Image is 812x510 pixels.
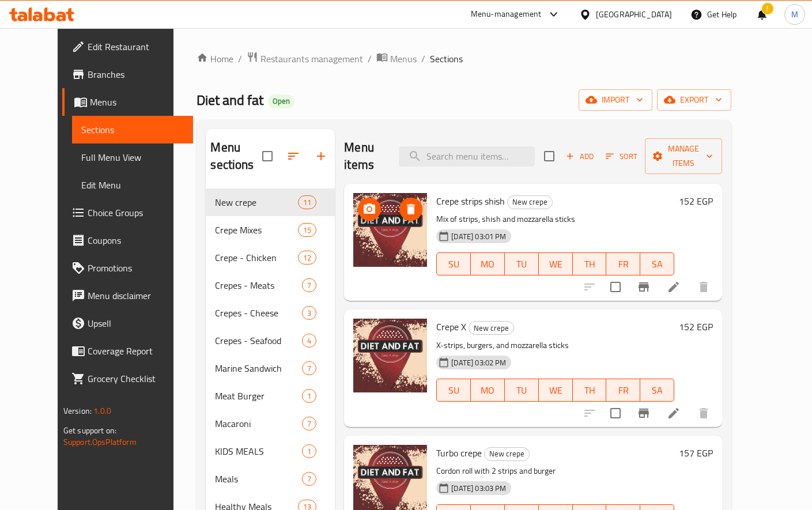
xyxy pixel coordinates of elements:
[302,389,316,403] div: items
[645,382,670,399] span: SA
[206,354,335,382] div: Marine Sandwich7
[588,93,643,107] span: import
[88,372,184,386] span: Grocery Checklist
[353,319,427,392] img: Crepe X
[475,256,500,273] span: MO
[206,244,335,271] div: Crepe - Chicken12
[302,444,316,458] div: items
[303,446,316,457] span: 1
[640,252,674,275] button: SA
[81,178,184,192] span: Edit Menu
[88,316,184,330] span: Upsell
[539,379,573,402] button: WE
[441,382,466,399] span: SU
[573,252,607,275] button: TH
[507,195,553,209] div: New crepe
[630,399,658,427] button: Branch-specific-item
[81,150,184,164] span: Full Menu View
[215,361,302,375] div: Marine Sandwich
[573,379,607,402] button: TH
[268,95,294,108] div: Open
[81,123,184,137] span: Sections
[215,417,302,430] span: Macaroni
[603,148,640,165] button: Sort
[471,379,505,402] button: MO
[603,401,628,425] span: Select to update
[561,148,598,165] button: Add
[376,51,417,66] a: Menus
[484,447,530,461] div: New crepe
[509,382,534,399] span: TU
[471,7,542,21] div: Menu-management
[215,306,302,320] span: Crepes - Cheese
[640,379,674,402] button: SA
[62,226,193,254] a: Coupons
[88,233,184,247] span: Coupons
[679,319,713,335] h6: 152 EGP
[598,148,645,165] span: Sort items
[206,410,335,437] div: Macaroni7
[577,256,602,273] span: TH
[399,198,422,221] button: delete image
[666,93,722,107] span: export
[436,444,482,462] span: Turbo crepe
[447,231,511,242] span: [DATE] 03:01 PM
[679,445,713,461] h6: 157 EGP
[471,252,505,275] button: MO
[654,142,713,171] span: Manage items
[657,89,731,111] button: export
[90,95,184,109] span: Menus
[475,382,500,399] span: MO
[436,338,674,353] p: X-strips, burgers, and mozzarella sticks
[88,206,184,220] span: Choice Groups
[215,334,302,347] span: Crepes - Seafood
[303,391,316,402] span: 1
[630,273,658,301] button: Branch-specific-item
[368,52,372,66] li: /
[436,212,674,226] p: Mix of strips, shish and mozzarella sticks
[436,379,471,402] button: SU
[62,33,193,61] a: Edit Restaurant
[62,61,193,88] a: Branches
[577,382,602,399] span: TH
[579,89,652,111] button: import
[238,52,242,66] li: /
[247,51,363,66] a: Restaurants management
[215,223,298,237] span: Crepe Mixes
[302,278,316,292] div: items
[564,150,595,163] span: Add
[561,148,598,165] span: Add item
[215,278,302,292] span: Crepes - Meats
[206,271,335,299] div: Crepes - Meats7
[505,252,539,275] button: TU
[63,403,92,418] span: Version:
[63,435,137,449] a: Support.OpsPlatform
[302,306,316,320] div: items
[645,138,722,174] button: Manage items
[603,275,628,299] span: Select to update
[298,195,316,209] div: items
[210,139,262,173] h2: Menu sections
[399,146,535,167] input: search
[303,474,316,485] span: 7
[469,321,514,335] div: New crepe
[215,472,302,486] span: Meals
[62,337,193,365] a: Coverage Report
[206,299,335,327] div: Crepes - Cheese3
[447,483,511,494] span: [DATE] 03:03 PM
[93,403,111,418] span: 1.0.0
[206,327,335,354] div: Crepes - Seafood4
[505,379,539,402] button: TU
[215,251,298,265] span: Crepe - Chicken
[88,261,184,275] span: Promotions
[260,52,363,66] span: Restaurants management
[72,116,193,143] a: Sections
[299,225,316,236] span: 15
[62,199,193,226] a: Choice Groups
[206,465,335,493] div: Meals7
[302,334,316,347] div: items
[88,289,184,303] span: Menu disclaimer
[62,254,193,282] a: Promotions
